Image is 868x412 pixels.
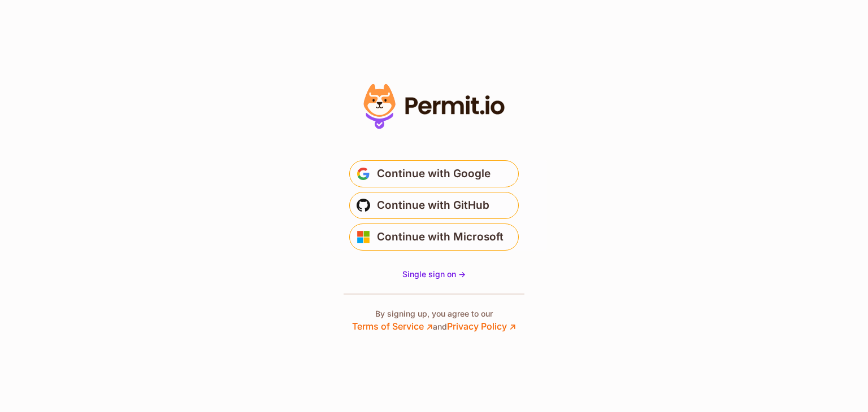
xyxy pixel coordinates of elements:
a: Privacy Policy ↗ [447,321,516,332]
button: Continue with Microsoft [349,223,519,251]
button: Continue with Google [349,160,519,187]
p: By signing up, you agree to our and [352,308,516,333]
span: Single sign on -> [402,269,466,279]
button: Continue with GitHub [349,192,519,219]
span: Continue with GitHub [377,196,489,214]
a: Terms of Service ↗ [352,321,433,332]
a: Single sign on -> [402,269,466,280]
span: Continue with Microsoft [377,228,504,246]
span: Continue with Google [377,165,491,183]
